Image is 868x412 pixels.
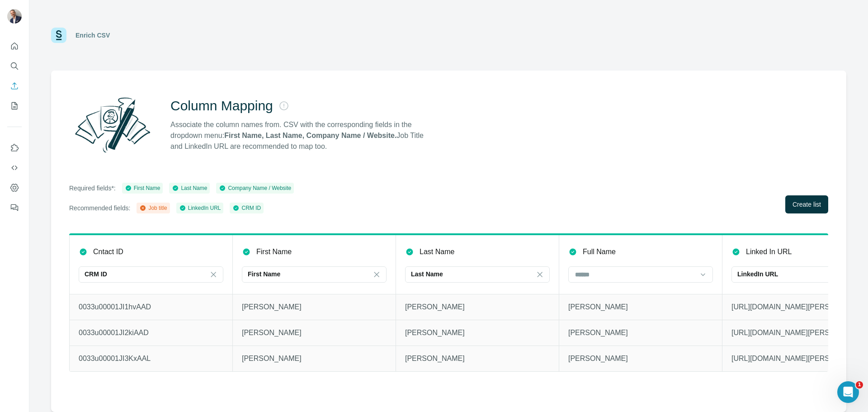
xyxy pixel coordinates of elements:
span: Create list [793,200,821,209]
div: First Name [125,184,160,192]
button: Dashboard [7,180,22,196]
img: Avatar [7,9,22,24]
p: Recommended fields: [69,204,130,213]
p: [PERSON_NAME] [568,327,713,338]
button: Enrich CSV [7,78,22,94]
p: LinkedIn URL [737,270,778,279]
p: Linked In URL [746,246,792,257]
button: Quick start [7,38,22,54]
p: CRM ID [85,270,107,279]
p: [PERSON_NAME] [405,327,550,338]
div: Company Name / Website [219,184,291,192]
button: Search [7,58,22,74]
span: 1 [856,381,863,388]
button: Use Surfe on LinkedIn [7,140,22,156]
div: Job title [139,204,167,212]
p: [PERSON_NAME] [568,302,713,313]
p: Last Name [420,246,454,257]
p: [PERSON_NAME] [242,302,387,313]
iframe: Intercom live chat [837,381,859,403]
p: [PERSON_NAME] [242,353,387,364]
p: [PERSON_NAME] [405,302,550,313]
button: Use Surfe API [7,160,22,176]
p: 0033u00001JI1hvAAD [79,302,223,313]
div: CRM ID [232,204,261,212]
button: Feedback [7,199,22,216]
p: First Name [248,270,280,279]
button: Create list [785,195,828,213]
p: 0033u00001JI2kiAAD [79,327,223,338]
img: Surfe Illustration - Column Mapping [69,92,156,157]
p: [PERSON_NAME] [242,327,387,338]
p: [PERSON_NAME] [568,353,713,364]
p: Associate the column names from. CSV with the corresponding fields in the dropdown menu: Job Titl... [170,119,432,152]
p: Cntact ID [93,246,123,257]
p: 0033u00001JI3KxAAL [79,353,223,364]
p: Full Name [583,246,616,257]
p: [PERSON_NAME] [405,353,550,364]
p: Last Name [411,270,443,279]
h2: Column Mapping [170,98,273,114]
strong: First Name, Last Name, Company Name / Website. [224,132,396,139]
p: Required fields*: [69,184,116,193]
button: My lists [7,98,22,114]
div: LinkedIn URL [179,204,221,212]
div: Last Name [172,184,207,192]
p: First Name [256,246,292,257]
div: Enrich CSV [75,31,110,40]
img: Surfe Logo [51,28,66,43]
